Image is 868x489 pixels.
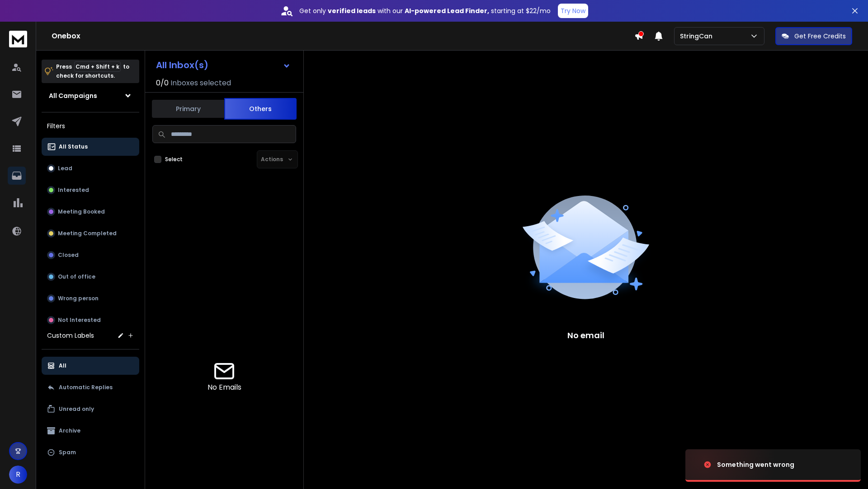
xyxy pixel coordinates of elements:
p: Spam [59,449,76,456]
span: Cmd + Shift + k [74,61,121,72]
p: All Status [59,143,88,150]
p: Get only with our starting at $22/mo [299,6,551,15]
label: Select [165,156,183,163]
button: All Inbox(s) [149,56,298,74]
button: Not Interested [42,311,139,329]
button: R [9,466,27,484]
button: Closed [42,246,139,264]
p: No Emails [208,382,241,393]
p: Get Free Credits [794,32,846,41]
p: Out of office [58,273,95,280]
p: Wrong person [58,295,99,302]
button: Try Now [558,4,588,18]
h3: Inboxes selected [170,78,231,88]
button: Out of office [42,268,139,286]
button: Get Free Credits [775,27,852,45]
h3: Filters [42,120,139,132]
div: Something went wrong [717,460,794,469]
p: All [59,362,66,369]
p: No email [567,329,604,342]
p: Automatic Replies [59,384,113,391]
button: Others [224,98,297,120]
img: image [685,440,776,489]
img: logo [9,31,27,47]
p: Press to check for shortcuts. [56,62,129,80]
button: Meeting Completed [42,224,139,242]
button: Unread only [42,400,139,418]
p: Archive [59,427,80,434]
button: All Status [42,138,139,156]
p: Try Now [561,6,585,15]
h1: Onebox [52,31,634,42]
p: Meeting Booked [58,208,105,215]
button: All [42,357,139,375]
p: Not Interested [58,317,101,324]
button: Wrong person [42,289,139,307]
strong: AI-powered Lead Finder, [405,6,489,15]
button: Meeting Booked [42,203,139,221]
p: Meeting Completed [58,230,117,237]
p: Unread only [59,405,94,413]
button: All Campaigns [42,87,139,105]
p: Closed [58,251,79,259]
p: StringCan [680,32,716,41]
button: Spam [42,443,139,461]
span: 0 / 0 [156,78,169,88]
button: Archive [42,422,139,440]
button: Primary [152,99,224,119]
h1: All Campaigns [49,91,97,100]
button: Lead [42,159,139,177]
h3: Custom Labels [47,331,94,340]
button: Automatic Replies [42,378,139,396]
h1: All Inbox(s) [156,61,208,70]
p: Interested [58,186,89,194]
strong: verified leads [328,6,376,15]
button: Interested [42,181,139,199]
p: Lead [58,165,72,172]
